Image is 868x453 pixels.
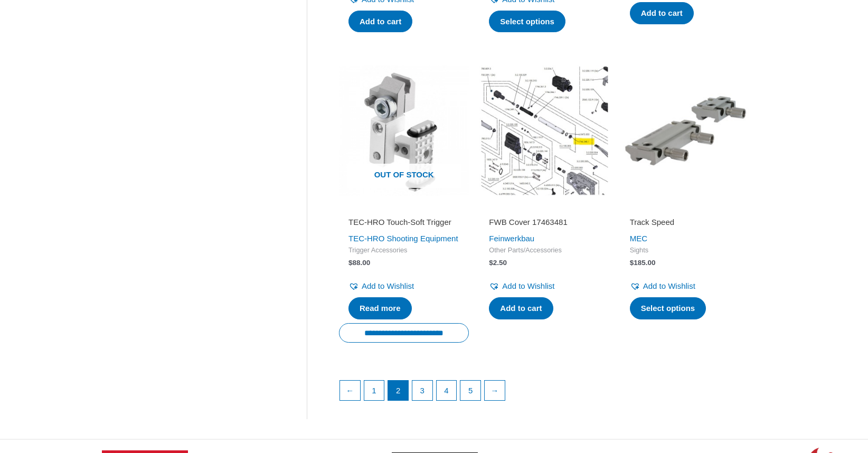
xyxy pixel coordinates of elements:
a: Add to cart: “FWB Sight Cover (#1746.743.1)” [348,11,412,33]
a: TEC-HRO Shooting Equipment [348,234,458,243]
h2: FWB Cover 17463481 [489,217,600,228]
iframe: Customer reviews powered by Trustpilot [348,202,459,215]
a: Add to cart: “TEC-HRO monocle” [630,2,694,24]
span: Page 2 [388,381,408,401]
iframe: Customer reviews powered by Trustpilot [630,202,741,215]
a: → [485,381,505,401]
a: Page 4 [437,381,457,401]
span: Out of stock [347,164,461,188]
span: Add to Wishlist [502,281,554,290]
span: $ [348,259,353,267]
span: Add to Wishlist [643,281,695,290]
bdi: 2.50 [489,259,507,267]
nav: Product Pagination [339,380,750,407]
img: FWB Cover 17463481 [479,65,609,195]
bdi: 185.00 [630,259,656,267]
a: TEC-HRO Touch-Soft Trigger [348,217,459,231]
a: Feinwerkbau [489,234,534,243]
a: ← [340,381,360,401]
a: Add to Wishlist [348,279,414,294]
iframe: Customer reviews powered by Trustpilot [489,202,600,215]
img: Track Speed [620,65,750,195]
a: FWB Cover 17463481 [489,217,600,231]
span: Add to Wishlist [362,281,414,290]
a: Page 3 [412,381,432,401]
span: Other Parts/Accessories [489,246,600,255]
a: Track Speed [630,217,741,231]
h2: TEC-HRO Touch-Soft Trigger [348,217,459,228]
a: Read more about “TEC-HRO Touch-Soft Trigger” [348,297,412,319]
span: $ [489,259,493,267]
span: Trigger Accessories [348,246,459,255]
a: Select options for “Track Speed” [630,297,706,319]
span: Sights [630,246,741,255]
a: Out of stock [339,65,469,195]
bdi: 88.00 [348,259,370,267]
a: Add to Wishlist [489,279,554,294]
a: Add to cart: “FWB Cover 17463481” [489,297,553,319]
a: MEC [630,234,647,243]
h2: Track Speed [630,217,741,228]
a: Page 5 [460,381,480,401]
img: TEC-HRO Touch-Soft Trigger [339,65,469,195]
a: Add to Wishlist [630,279,695,294]
a: Page 1 [364,381,384,401]
span: $ [630,259,634,267]
a: Select options for “TEC-HRO Precise Light Diopter” [489,11,565,33]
